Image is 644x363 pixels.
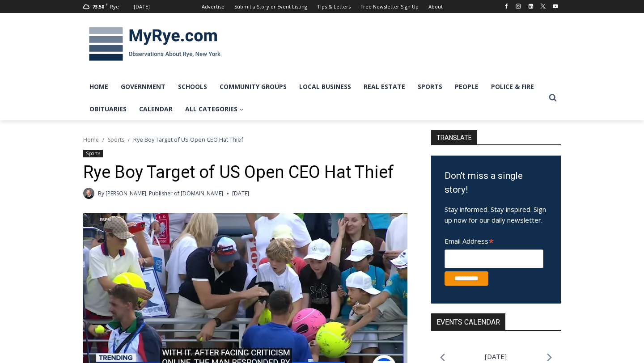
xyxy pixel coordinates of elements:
a: Linkedin [525,1,536,12]
a: All Categories [179,98,250,120]
label: Email Address [445,232,543,248]
a: Local Business [293,76,357,98]
a: Sports [83,150,103,157]
a: Obituaries [83,98,133,120]
p: Stay informed. Stay inspired. Sign up now for our daily newsletter. [445,204,547,225]
a: Next month [547,353,552,362]
span: / [102,137,104,143]
strong: TRANSLATE [431,130,477,144]
a: Facebook [501,1,512,12]
h3: Don't miss a single story! [445,169,547,197]
a: X [538,1,548,12]
a: Sports [108,136,124,144]
a: YouTube [550,1,561,12]
a: Real Estate [357,76,411,98]
img: MyRye.com [83,21,226,68]
li: [DATE] [485,350,507,363]
a: Community Groups [213,76,293,98]
a: Author image [83,188,94,199]
a: Previous month [440,353,445,362]
span: 73.58 [92,3,104,10]
a: Government [114,76,172,98]
span: Rye Boy Target of US Open CEO Hat Thief [133,135,243,144]
span: By [98,189,104,198]
a: [PERSON_NAME], Publisher of [DOMAIN_NAME] [106,190,223,197]
div: Rye [110,3,119,11]
div: [DATE] [134,3,150,11]
a: Home [83,76,114,98]
nav: Breadcrumbs [83,135,407,144]
a: Sports [411,76,449,98]
a: Home [83,136,99,144]
span: All Categories [185,104,244,114]
span: / [128,137,130,143]
span: F [106,2,108,7]
h1: Rye Boy Target of US Open CEO Hat Thief [83,162,407,183]
a: Police & Fire [485,76,540,98]
time: [DATE] [232,189,249,198]
a: Calendar [133,98,179,120]
a: Schools [172,76,213,98]
a: People [449,76,485,98]
a: Instagram [513,1,524,12]
h2: Events Calendar [431,313,505,330]
nav: Primary Navigation [83,76,545,121]
button: View Search Form [545,90,561,106]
